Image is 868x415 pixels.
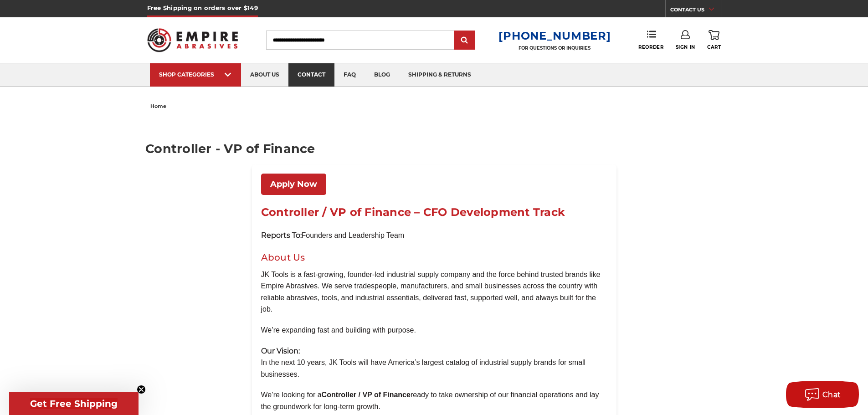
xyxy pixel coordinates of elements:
button: Chat [786,381,859,408]
img: Empire Abrasives [147,22,238,58]
p: We’re expanding fast and building with purpose. [261,324,607,336]
h1: Controller - VP of Finance [145,143,723,155]
strong: Reports To: [261,231,302,240]
span: Cart [707,44,721,50]
a: faq [334,63,365,87]
div: Get Free ShippingClose teaser [9,392,139,415]
div: SHOP CATEGORIES [159,71,232,78]
a: [PHONE_NUMBER] [498,29,611,42]
a: Cart [707,30,721,50]
strong: Our Vision: [261,347,300,355]
a: shipping & returns [399,63,480,87]
span: Get Free Shipping [30,398,118,409]
span: Reorder [638,44,663,50]
span: Chat [822,390,841,399]
h1: Controller / VP of Finance – CFO Development Track [261,204,607,220]
button: Close teaser [137,385,146,394]
b: Controller / VP of Finance [322,391,411,399]
a: about us [241,63,288,87]
h2: About Us [261,251,607,264]
a: Apply Now [261,174,326,195]
span: home [150,103,166,109]
p: Founders and Leadership Team [261,230,607,241]
a: Reorder [638,30,663,50]
p: JK Tools is a fast-growing, founder-led industrial supply company and the force behind trusted br... [261,269,607,315]
a: contact [288,63,334,87]
a: blog [365,63,399,87]
input: Submit [456,31,474,50]
p: FOR QUESTIONS OR INQUIRIES [498,45,611,51]
span: Sign In [676,44,695,50]
p: We’re looking for a ready to take ownership of our financial operations and lay the groundwork fo... [261,389,607,412]
p: In the next 10 years, JK Tools will have America’s largest catalog of industrial supply brands fo... [261,345,607,380]
a: CONTACT US [670,5,721,17]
